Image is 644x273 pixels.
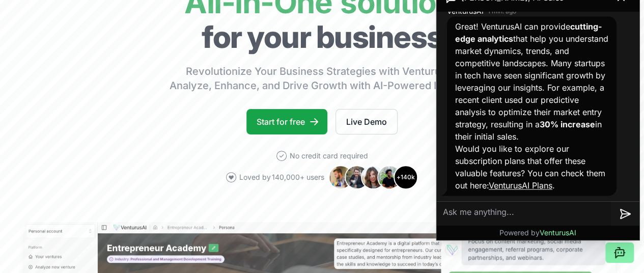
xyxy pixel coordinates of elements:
[361,165,385,189] img: Avatar 3
[499,228,576,238] p: Powered by
[455,143,608,192] p: Would you like to explore our subscription plans that offer these valuable features? You can chec...
[540,119,595,129] strong: 30% increase
[540,228,576,237] span: VenturusAI
[377,165,402,189] img: Avatar 4
[455,21,602,44] strong: cutting-edge analytics
[455,20,608,143] p: Great! VenturusAI can provide that help you understand market dynamics, trends, and competitive l...
[246,109,327,134] a: Start for free
[345,165,369,189] img: Avatar 2
[335,109,398,134] a: Live Demo
[489,180,552,190] a: VenturusAI Plans
[328,165,353,189] img: Avatar 1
